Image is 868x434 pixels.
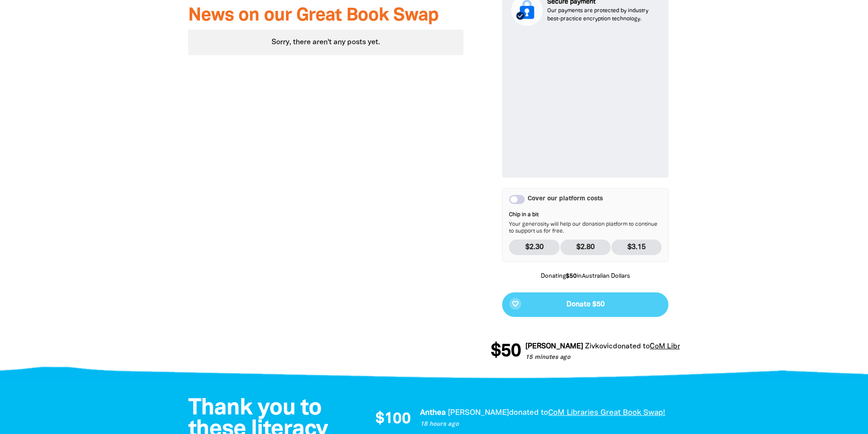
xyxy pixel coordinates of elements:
[611,240,662,255] p: $3.15
[502,272,668,281] p: Donating in Australian Dollars
[525,343,583,350] em: [PERSON_NAME]
[509,33,661,171] iframe: Secure payment input frame
[509,195,525,204] button: Cover our platform costs
[613,343,650,350] span: donated to
[420,420,671,429] p: 18 hours ago
[525,353,758,363] p: 15 minutes ago
[509,409,548,416] span: donated to
[509,240,560,255] p: $2.30
[509,211,662,219] span: Chip in a bit
[375,412,411,427] span: $100
[566,274,577,279] b: $50
[188,30,464,55] div: Paginated content
[547,7,659,23] p: Our payments are protected by industry best-practice encryption technology.
[491,337,680,366] div: Donation stream
[188,30,464,55] div: Sorry, there aren't any posts yet.
[491,342,521,361] span: $50
[188,6,464,26] h3: News on our Great Book Swap
[560,240,611,255] p: $2.80
[448,409,509,416] em: [PERSON_NAME]
[585,343,613,350] em: Zivkovic
[420,409,446,416] em: Anthea
[650,343,758,350] a: CoM Libraries Great Book Swap!
[509,211,662,235] p: Your generosity will help our donation platform to continue to support us for free.
[548,409,665,416] a: CoM Libraries Great Book Swap!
